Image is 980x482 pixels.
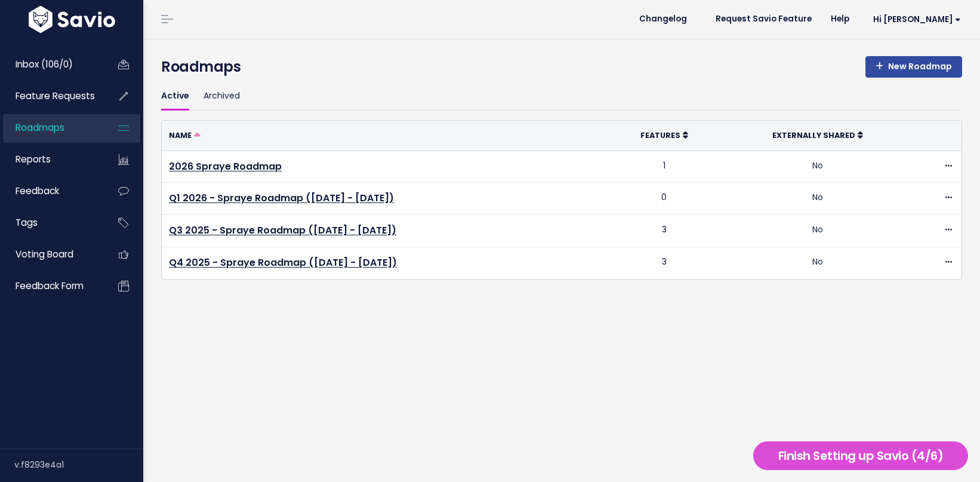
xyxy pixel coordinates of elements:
a: Features [640,129,688,141]
a: Help [821,10,859,28]
td: No [721,183,914,215]
a: Inbox (106/0) [3,51,99,78]
h4: Roadmaps [161,56,962,78]
span: Feedback form [16,280,84,292]
span: Changelog [639,15,687,23]
td: 3 [607,247,721,278]
div: v.f8293e4a1 [14,449,143,480]
span: Externally Shared [772,130,855,140]
td: No [721,151,914,183]
td: 1 [607,151,721,183]
a: Hi [PERSON_NAME] [859,10,970,29]
a: Active [161,82,189,110]
a: Reports [3,146,99,173]
span: Feature Requests [16,90,95,102]
a: Name [169,129,201,141]
a: Request Savio Feature [706,10,821,28]
a: Voting Board [3,241,99,268]
span: Roadmaps [16,121,64,134]
h5: Finish Setting up Savio (4/6) [759,447,963,465]
a: Tags [3,209,99,237]
a: New Roadmap [865,56,962,78]
td: 0 [607,183,721,215]
a: Q1 2026 - Spraye Roadmap ([DATE] - [DATE]) [169,191,394,205]
a: Feature Requests [3,82,99,110]
a: Externally Shared [772,129,863,141]
span: Features [640,130,680,140]
span: Name [169,130,192,140]
a: Archived [204,82,240,110]
span: Inbox (106/0) [16,58,73,70]
a: Roadmaps [3,114,99,142]
td: 3 [607,215,721,247]
img: logo-white.9d6f32f41409.svg [26,6,118,33]
span: Tags [16,216,38,229]
a: 2026 Spraye Roadmap [169,159,282,173]
a: Q3 2025 - Spraye Roadmap ([DATE] - [DATE]) [169,223,396,237]
span: Reports [16,153,51,165]
span: Voting Board [16,248,73,260]
td: No [721,215,914,247]
a: Feedback [3,177,99,205]
a: Feedback form [3,272,99,300]
span: Feedback [16,185,59,197]
td: No [721,247,914,278]
span: Hi [PERSON_NAME] [873,15,961,24]
a: Q4 2025 - Spraye Roadmap ([DATE] - [DATE]) [169,256,397,269]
